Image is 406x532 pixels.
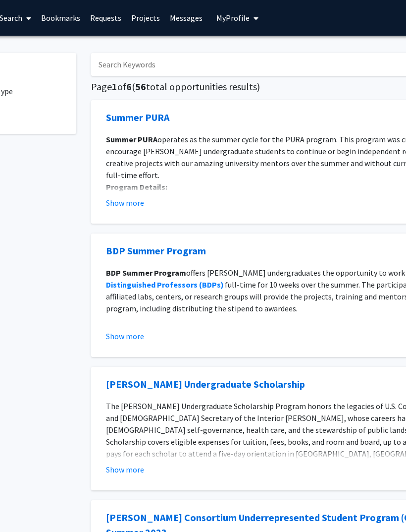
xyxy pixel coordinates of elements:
[135,80,146,93] span: 56
[106,110,169,125] a: Opens in a new tab
[106,182,167,192] strong: Program Details:
[106,464,144,475] button: Show more
[106,377,305,392] a: Opens in a new tab
[106,134,157,144] strong: Summer PURA
[106,268,186,278] strong: BDP Summer Program
[36,0,85,35] a: Bookmarks
[106,243,206,258] a: Opens in a new tab
[165,0,207,35] a: Messages
[106,197,144,209] button: Show more
[112,80,117,93] span: 1
[126,0,165,35] a: Projects
[126,80,132,93] span: 6
[7,487,42,525] iframe: Chat
[85,0,126,35] a: Requests
[106,330,144,342] button: Show more
[216,13,250,23] span: My Profile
